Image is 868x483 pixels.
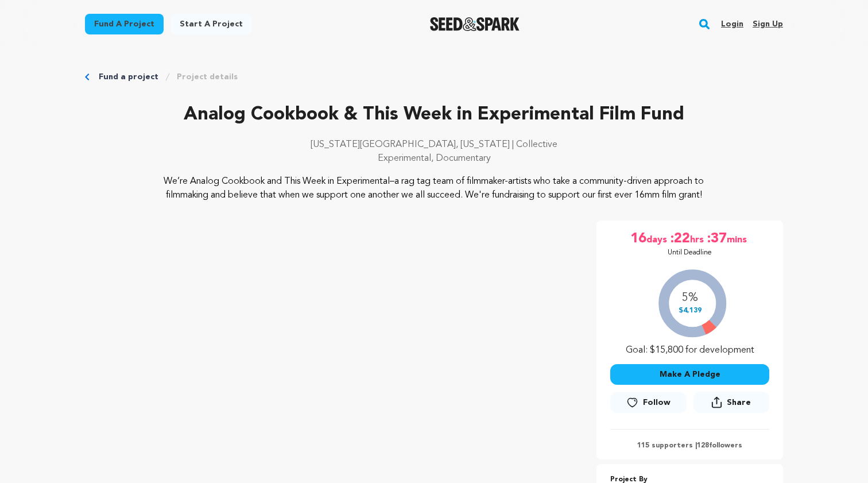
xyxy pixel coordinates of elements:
a: Fund a project [99,71,158,83]
a: Login [721,15,743,33]
a: Project details [177,71,238,83]
button: Make A Pledge [610,364,769,385]
span: Share [693,392,769,418]
span: 128 [697,442,709,449]
span: mins [727,230,749,248]
p: We’re Analog Cookbook and This Week in Experimental–a rag tag team of filmmaker-artists who take ... [155,175,714,202]
a: Follow [610,392,686,413]
button: Share [693,392,769,413]
p: Experimental, Documentary [85,152,783,165]
span: 16 [630,230,646,248]
span: hrs [690,230,706,248]
a: Sign up [753,15,783,33]
a: Seed&Spark Homepage [430,17,520,31]
span: Follow [643,397,671,408]
a: Fund a project [85,14,164,34]
p: 115 supporters | followers [610,441,769,450]
p: Until Deadline [668,248,712,257]
p: Analog Cookbook & This Week in Experimental Film Fund [85,101,783,129]
span: days [646,230,669,248]
div: Breadcrumb [85,71,783,83]
span: :22 [669,230,690,248]
a: Start a project [170,14,252,34]
img: Seed&Spark Logo Dark Mode [430,17,520,31]
p: [US_STATE][GEOGRAPHIC_DATA], [US_STATE] | Collective [85,138,783,152]
span: :37 [706,230,727,248]
span: Share [727,397,751,408]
